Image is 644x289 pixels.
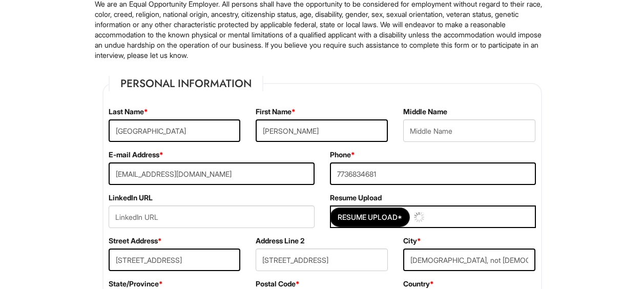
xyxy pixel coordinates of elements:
input: First Name [256,119,388,142]
label: LinkedIn URL [109,193,153,203]
input: LinkedIn URL [109,205,315,228]
input: Last Name [109,119,241,142]
label: Postal Code [256,279,300,289]
label: First Name [256,107,296,117]
label: State/Province [109,279,163,289]
label: Address Line 2 [256,236,304,246]
input: Middle Name [403,119,535,142]
label: City [403,236,421,246]
input: Street Address [109,249,241,271]
button: Resume Upload*Resume Upload* [331,209,409,226]
label: Last Name [109,107,148,117]
legend: Personal Information [109,76,263,91]
input: City [403,249,535,271]
label: Middle Name [403,107,447,117]
label: Street Address [109,236,162,246]
label: Resume Upload [330,193,382,203]
label: Country [403,279,434,289]
input: E-mail Address [109,162,315,185]
img: loading.gif [414,212,424,222]
label: Phone [330,150,355,160]
input: Apt., Suite, Box, etc. [256,249,388,271]
label: E-mail Address [109,150,163,160]
input: Phone [330,162,536,185]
